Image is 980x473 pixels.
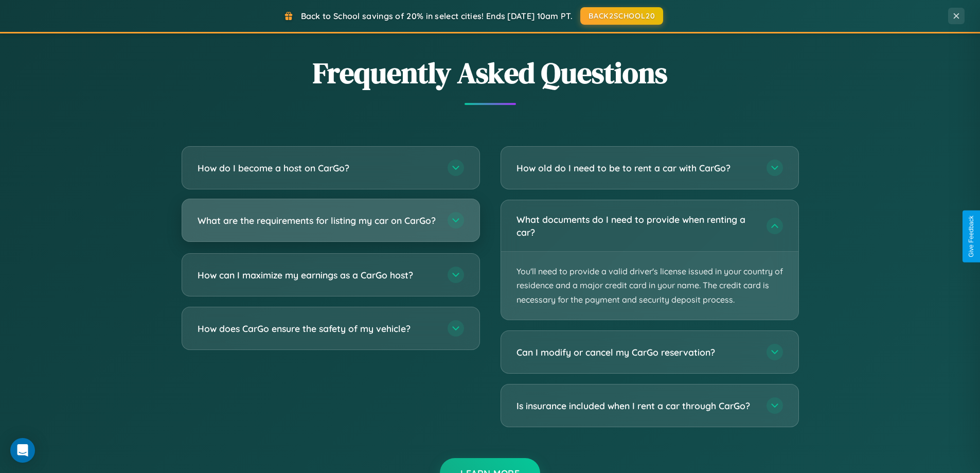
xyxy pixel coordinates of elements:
h3: Can I modify or cancel my CarGo reservation? [516,346,756,359]
h2: Frequently Asked Questions [182,53,799,93]
button: BACK2SCHOOL20 [580,7,663,25]
h3: What documents do I need to provide when renting a car? [516,213,756,238]
h3: How can I maximize my earnings as a CarGo host? [198,269,437,282]
p: You'll need to provide a valid driver's license issued in your country of residence and a major c... [501,252,798,320]
h3: How does CarGo ensure the safety of my vehicle? [198,322,437,335]
div: Give Feedback [968,216,975,257]
h3: How old do I need to be to rent a car with CarGo? [516,162,756,174]
div: Open Intercom Messenger [10,438,35,463]
h3: What are the requirements for listing my car on CarGo? [198,214,437,227]
span: Back to School savings of 20% in select cities! Ends [DATE] 10am PT. [301,11,573,21]
h3: How do I become a host on CarGo? [198,162,437,174]
h3: Is insurance included when I rent a car through CarGo? [516,399,756,412]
